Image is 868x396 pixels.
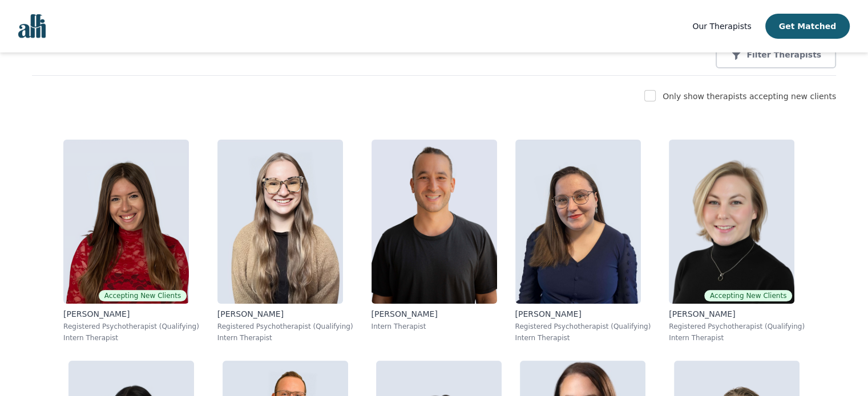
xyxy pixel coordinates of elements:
img: Faith_Woodley [217,140,343,304]
p: Intern Therapist [372,322,497,331]
img: Kavon_Banejad [372,140,497,304]
p: Intern Therapist [515,333,651,342]
p: Intern Therapist [63,333,199,342]
p: Intern Therapist [669,333,805,342]
p: [PERSON_NAME] [372,308,497,320]
p: [PERSON_NAME] [515,308,651,320]
a: Alisha_LevineAccepting New Clients[PERSON_NAME]Registered Psychotherapist (Qualifying)Intern Ther... [54,130,208,352]
button: Filter Therapists [716,41,836,68]
p: [PERSON_NAME] [669,308,805,320]
p: Registered Psychotherapist (Qualifying) [669,322,805,331]
p: [PERSON_NAME] [217,308,353,320]
a: Our Therapists [692,19,751,33]
img: Alisha_Levine [63,140,189,304]
p: Registered Psychotherapist (Qualifying) [515,322,651,331]
a: Faith_Woodley[PERSON_NAME]Registered Psychotherapist (Qualifying)Intern Therapist [208,130,362,352]
p: Filter Therapists [746,49,821,60]
span: Our Therapists [692,22,751,31]
p: Registered Psychotherapist (Qualifying) [217,322,353,331]
a: Kavon_Banejad[PERSON_NAME]Intern Therapist [362,130,506,352]
a: Vanessa_McCulloch[PERSON_NAME]Registered Psychotherapist (Qualifying)Intern Therapist [506,130,660,352]
img: alli logo [18,14,46,38]
img: Jocelyn_Crawford [669,140,794,304]
button: Get Matched [765,14,850,39]
p: Registered Psychotherapist (Qualifying) [63,322,199,331]
img: Vanessa_McCulloch [515,140,641,304]
p: [PERSON_NAME] [63,308,199,320]
span: Accepting New Clients [704,290,792,301]
p: Intern Therapist [217,333,353,342]
label: Only show therapists accepting new clients [663,92,836,101]
span: Accepting New Clients [99,290,187,301]
a: Jocelyn_CrawfordAccepting New Clients[PERSON_NAME]Registered Psychotherapist (Qualifying)Intern T... [660,130,814,352]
